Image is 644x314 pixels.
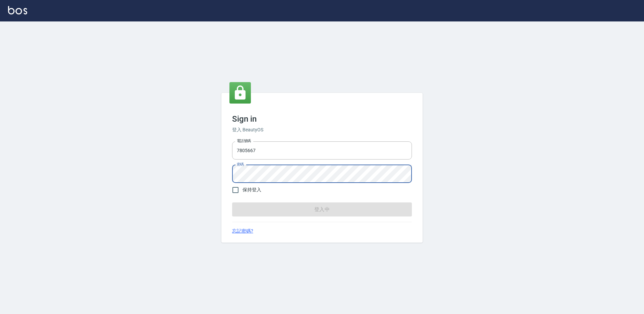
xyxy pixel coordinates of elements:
label: 密碼 [237,162,244,167]
img: Logo [8,6,27,14]
label: 電話號碼 [237,138,251,143]
h6: 登入 BeautyOS [232,126,412,133]
span: 保持登入 [243,186,261,193]
h3: Sign in [232,114,412,124]
a: 忘記密碼? [232,228,253,235]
